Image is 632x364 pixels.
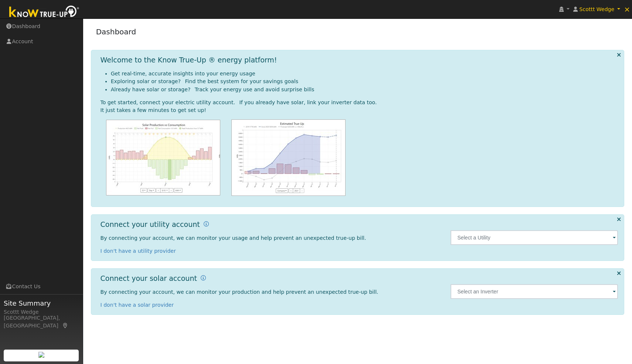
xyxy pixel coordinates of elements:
div: It just takes a few minutes to get set up! [101,106,618,114]
li: Exploring solar or storage? Find the best system for your savings goals [111,78,618,85]
span: × [624,5,630,14]
img: Know True-Up [6,4,83,21]
a: I don't have a utility provider [101,248,176,254]
h1: Connect your utility account [101,220,200,229]
a: Dashboard [96,27,136,36]
li: Get real-time, accurate insights into your energy usage [111,70,618,78]
img: retrieve [38,352,44,358]
div: [GEOGRAPHIC_DATA], [GEOGRAPHIC_DATA] [4,314,79,330]
span: By connecting your account, we can monitor your production and help prevent an unexpected true-up... [101,289,378,295]
li: Already have solar or storage? Track your energy use and avoid surprise bills [111,86,618,93]
span: Site Summary [4,298,79,308]
a: Map [62,323,69,329]
a: I don't have a solar provider [101,302,174,308]
div: To get started, connect your electric utility account. If you already have solar, link your inver... [101,99,618,106]
span: Scottt Wedge [580,6,615,12]
div: Scottt Wedge [4,308,79,316]
h1: Connect your solar account [101,274,197,283]
span: By connecting your account, we can monitor your usage and help prevent an unexpected true-up bill. [101,235,366,241]
input: Select a Utility [451,230,618,245]
input: Select an Inverter [451,284,618,299]
h1: Welcome to the Know True-Up ® energy platform! [101,56,277,64]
